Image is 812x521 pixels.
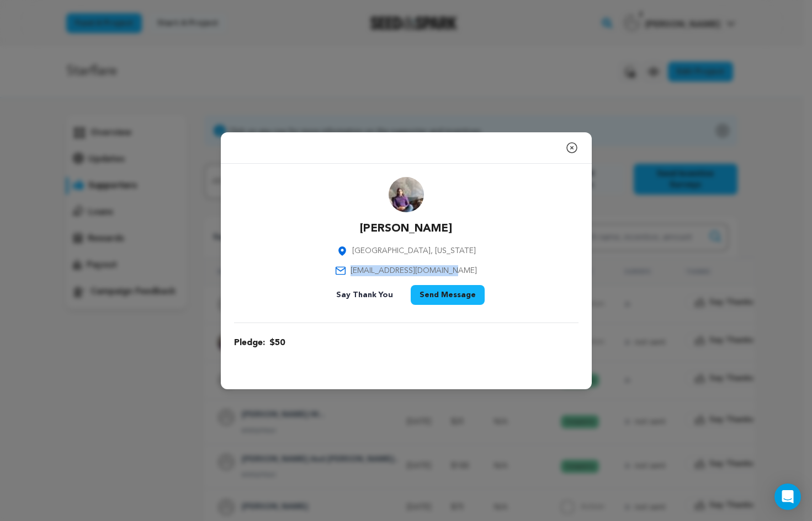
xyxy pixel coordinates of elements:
[234,336,265,350] span: Pledge:
[360,221,452,237] p: [PERSON_NAME]
[269,336,285,350] span: $50
[327,285,402,305] button: Say Thank You
[389,177,424,212] img: picture.jpeg
[352,245,476,256] span: [GEOGRAPHIC_DATA], [US_STATE]
[774,484,801,510] div: Open Intercom Messenger
[351,265,477,276] span: [EMAIL_ADDRESS][DOMAIN_NAME]
[411,285,485,305] button: Send Message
